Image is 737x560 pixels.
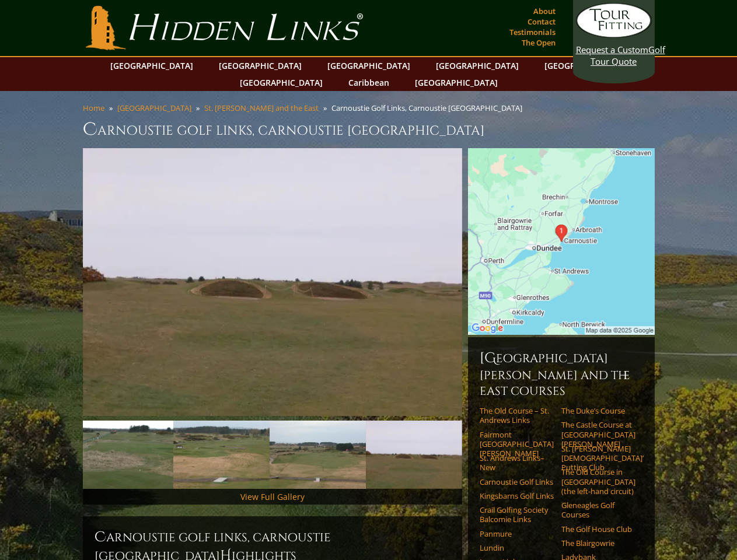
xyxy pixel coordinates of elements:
[480,406,554,425] a: The Old Course – St. Andrews Links
[480,453,554,473] a: St. Andrews Links–New
[480,430,554,459] a: Fairmont [GEOGRAPHIC_DATA][PERSON_NAME]
[576,3,652,67] a: Request a CustomGolf Tour Quote
[117,103,191,113] a: [GEOGRAPHIC_DATA]
[561,406,635,415] a: The Duke’s Course
[213,57,308,74] a: [GEOGRAPHIC_DATA]
[204,103,319,113] a: St. [PERSON_NAME] and the East
[519,34,558,51] a: The Open
[576,44,648,55] span: Request a Custom
[409,74,504,91] a: [GEOGRAPHIC_DATA]
[468,148,655,335] img: Google Map of Carnoustie Golf Centre, Links Parade, Carnoustie DD7 7JE, United Kingdom
[104,57,199,74] a: [GEOGRAPHIC_DATA]
[331,103,527,113] li: Carnoustie Golf Links, Carnoustie [GEOGRAPHIC_DATA]
[525,13,558,30] a: Contact
[322,57,416,74] a: [GEOGRAPHIC_DATA]
[561,444,635,473] a: St. [PERSON_NAME] [DEMOGRAPHIC_DATA]’ Putting Club
[343,74,395,91] a: Caribbean
[83,103,104,113] a: Home
[507,24,558,40] a: Testimonials
[561,467,635,496] a: The Old Course in [GEOGRAPHIC_DATA] (the left-hand circuit)
[234,74,329,91] a: [GEOGRAPHIC_DATA]
[480,349,643,399] h6: [GEOGRAPHIC_DATA][PERSON_NAME] and the East Courses
[480,491,554,501] a: Kingsbarns Golf Links
[83,118,655,141] h1: Carnoustie Golf Links, Carnoustie [GEOGRAPHIC_DATA]
[240,491,305,502] a: View Full Gallery
[561,524,635,534] a: The Golf House Club
[561,420,635,449] a: The Castle Course at [GEOGRAPHIC_DATA][PERSON_NAME]
[530,3,558,19] a: About
[561,501,635,520] a: Gleneagles Golf Courses
[430,57,525,74] a: [GEOGRAPHIC_DATA]
[480,505,554,524] a: Crail Golfing Society Balcomie Links
[480,529,554,538] a: Panmure
[480,477,554,487] a: Carnoustie Golf Links
[480,543,554,552] a: Lundin
[561,538,635,548] a: The Blairgowrie
[539,57,633,74] a: [GEOGRAPHIC_DATA]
